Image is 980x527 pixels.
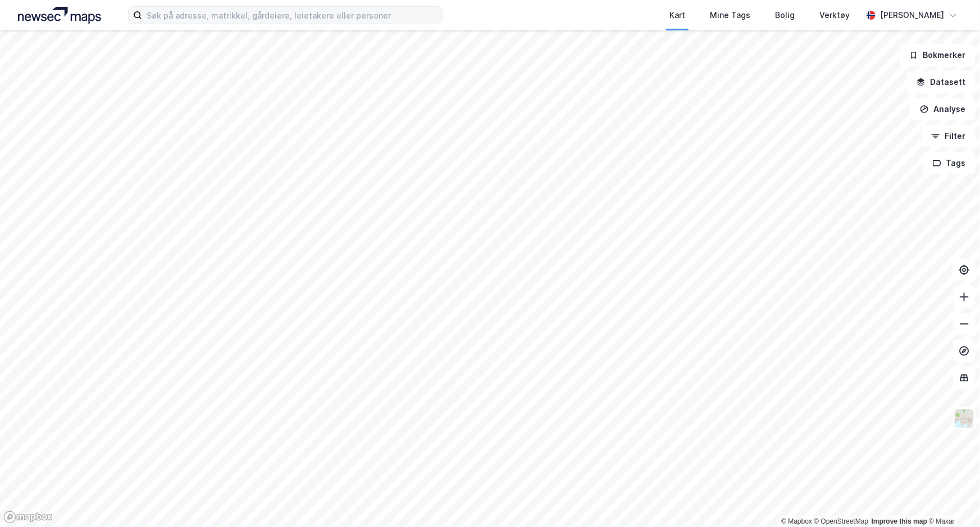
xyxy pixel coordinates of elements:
div: Kontrollprogram for chat [924,473,980,527]
div: Mine Tags [710,8,750,22]
div: Bolig [775,8,795,22]
div: [PERSON_NAME] [880,8,944,22]
div: Verktøy [819,8,850,22]
div: Kart [669,8,685,22]
img: logo.a4113a55bc3d86da70a041830d287a7e.svg [18,7,101,24]
iframe: Chat Widget [924,473,980,527]
input: Søk på adresse, matrikkel, gårdeiere, leietakere eller personer [142,7,442,24]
